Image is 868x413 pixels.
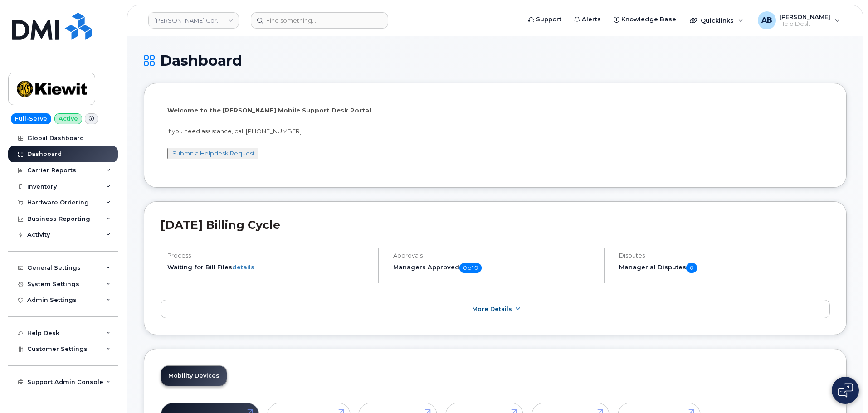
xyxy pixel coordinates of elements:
a: details [232,263,254,271]
h5: Managers Approved [393,263,596,273]
a: Mobility Devices [161,366,227,386]
h4: Disputes [619,252,830,259]
li: Waiting for Bill Files [167,263,370,272]
h4: Process [167,252,370,259]
img: Open chat [838,383,853,398]
p: If you need assistance, call [PHONE_NUMBER] [167,127,823,136]
h1: Dashboard [144,53,847,68]
span: 0 [686,263,697,273]
h5: Managerial Disputes [619,263,830,273]
span: 0 of 0 [459,263,482,273]
p: Welcome to the [PERSON_NAME] Mobile Support Desk Portal [167,106,823,115]
a: Submit a Helpdesk Request [172,150,255,157]
h2: [DATE] Billing Cycle [161,218,830,232]
span: More Details [472,306,512,312]
button: Submit a Helpdesk Request [167,148,258,159]
h4: Approvals [393,252,596,259]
